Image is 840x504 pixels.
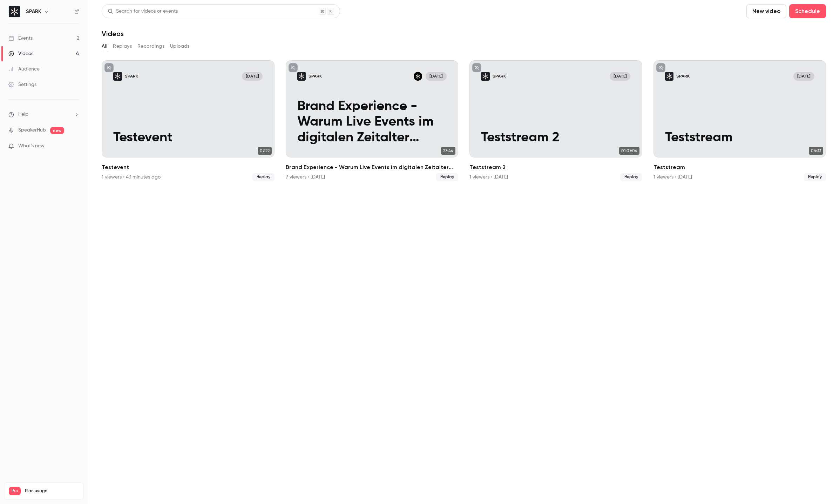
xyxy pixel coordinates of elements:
img: Testevent [113,72,122,81]
span: [DATE] [610,72,630,81]
h2: Teststream [653,163,826,172]
img: Brand Experience - Warum Live Events im digitalen Zeitalter unverzichtbar sind! [297,72,306,81]
section: Videos [102,4,826,500]
span: 07:22 [258,147,272,155]
div: Settings [8,81,36,88]
span: new [50,127,64,134]
a: Teststream 2SPARK[DATE]Teststream 201:07:04Teststream 21 viewers • [DATE]Replay [469,60,642,181]
button: unpublished [104,63,114,72]
li: Teststream 2 [469,60,642,181]
img: Inan Dogan [414,72,422,81]
span: [DATE] [426,72,446,81]
button: unpublished [472,63,481,72]
button: All [102,41,107,52]
h2: Testevent [102,163,275,172]
span: What's new [18,142,45,150]
button: Schedule [789,4,826,18]
h2: Teststream 2 [469,163,642,172]
a: TeststreamSPARK[DATE]Teststream06:33Teststream1 viewers • [DATE]Replay [653,60,826,181]
div: 1 viewers • [DATE] [653,174,692,181]
a: SpeakerHub [18,127,46,134]
button: New video [746,4,786,18]
li: Testevent [102,60,275,181]
div: Audience [8,66,40,73]
div: 1 viewers • [DATE] [469,174,508,181]
div: 7 viewers • [DATE] [286,174,325,181]
span: Replay [804,173,826,181]
div: Search for videos or events [108,8,178,15]
span: Plan usage [25,488,79,494]
span: 23:44 [441,147,455,155]
img: Teststream 2 [481,72,490,81]
span: Replay [436,173,458,181]
p: Testevent [113,130,263,146]
p: Teststream 2 [481,130,630,146]
a: TesteventSPARK[DATE]Testevent07:22Testevent1 viewers • 43 minutes agoReplay [102,60,275,181]
span: 01:07:04 [619,147,639,155]
div: Videos [8,50,33,57]
li: Teststream [653,60,826,181]
li: help-dropdown-opener [8,111,79,118]
span: Pro [9,487,21,495]
p: Brand Experience - Warum Live Events im digitalen Zeitalter unverzichtbar sind! [297,99,447,146]
img: Teststream [665,72,674,81]
span: Replay [252,173,275,181]
div: Events [8,35,33,42]
button: Uploads [170,41,190,52]
button: unpublished [289,63,298,72]
p: SPARK [125,73,138,79]
div: 1 viewers • 43 minutes ago [102,174,161,181]
button: Recordings [137,41,164,52]
h1: Videos [102,29,124,38]
span: 06:33 [809,147,823,155]
p: SPARK [676,73,690,79]
img: SPARK [9,6,20,17]
h6: SPARK [26,8,41,15]
a: Brand Experience - Warum Live Events im digitalen Zeitalter unverzichtbar sind! SPARKInan Dogan[D... [286,60,459,181]
span: Help [18,111,28,118]
button: unpublished [656,63,665,72]
p: Teststream [665,130,814,146]
span: [DATE] [793,72,814,81]
button: Replays [113,41,132,52]
ul: Videos [102,60,826,181]
h2: Brand Experience - Warum Live Events im digitalen Zeitalter unverzichtbar sind! [286,163,459,172]
p: SPARK [493,73,506,79]
span: [DATE] [242,72,263,81]
li: Brand Experience - Warum Live Events im digitalen Zeitalter unverzichtbar sind! [286,60,459,181]
span: Replay [620,173,642,181]
p: SPARK [309,73,322,79]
